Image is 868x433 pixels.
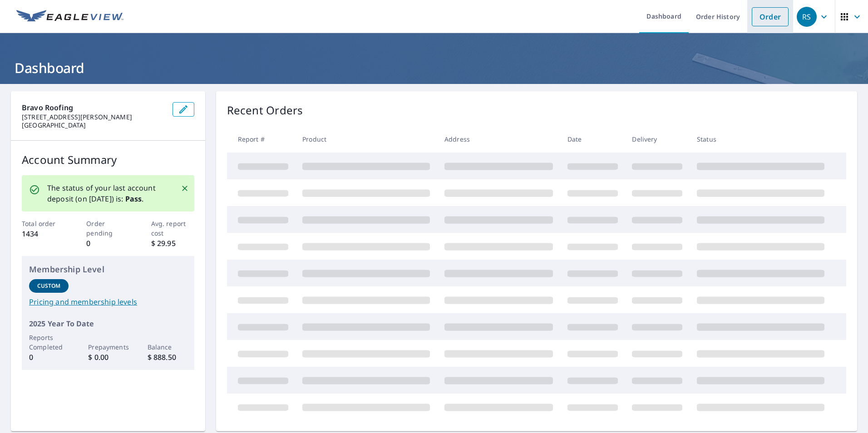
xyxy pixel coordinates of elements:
p: Recent Orders [227,102,303,118]
th: Product [295,126,437,153]
p: $ 0.00 [88,352,128,363]
div: RS [797,7,817,27]
p: Account Summary [22,152,194,168]
p: Reports Completed [29,333,69,352]
p: 0 [29,352,69,363]
p: Bravo Roofing [22,102,165,113]
th: Delivery [625,126,690,153]
p: Total order [22,219,65,228]
p: $ 888.50 [148,352,187,363]
th: Address [437,126,560,153]
p: The status of your last account deposit (on [DATE]) is: . [47,182,170,204]
p: Custom [37,282,61,290]
p: 1434 [22,228,65,239]
th: Status [690,126,832,153]
p: [GEOGRAPHIC_DATA] [22,121,165,129]
p: $ 29.95 [151,238,194,249]
p: Avg. report cost [151,219,194,238]
th: Report # [227,126,296,153]
p: Membership Level [29,263,187,276]
p: 2025 Year To Date [29,318,187,329]
a: Pricing and membership levels [29,296,187,307]
a: Order [752,7,789,26]
p: Prepayments [88,342,128,352]
p: [STREET_ADDRESS][PERSON_NAME] [22,113,165,121]
b: Pass [125,194,142,204]
h1: Dashboard [11,59,857,77]
button: Close [179,182,191,194]
img: EV Logo [16,10,123,24]
p: Balance [148,342,187,352]
p: 0 [86,238,129,249]
p: Order pending [86,219,129,238]
th: Date [560,126,625,153]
